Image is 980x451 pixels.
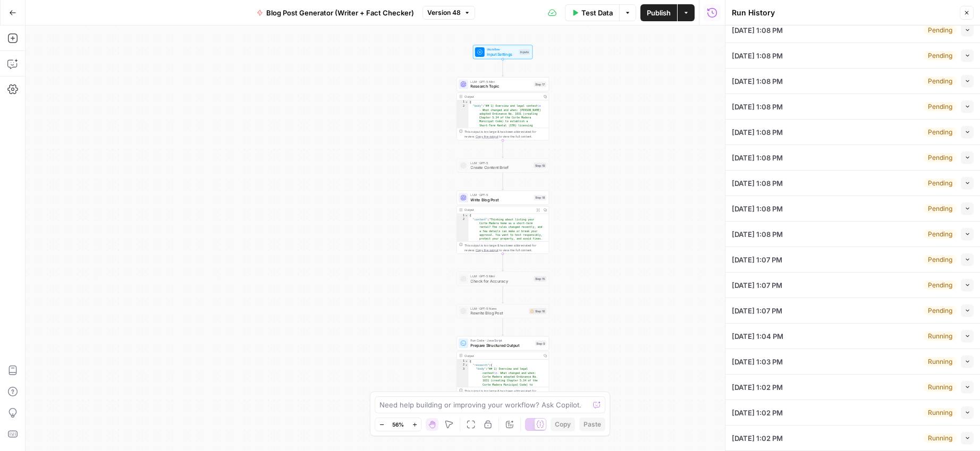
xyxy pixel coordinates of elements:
div: Pending [924,76,957,86]
span: Write Blog Post [470,197,531,202]
div: Run Code · JavaScriptPrepare Structured OutputStep 9Output{ "research":{ "body":"## 1) Overview a... [457,336,549,399]
g: Edge from step_17 to step_19 [502,140,503,158]
div: Inputs [519,49,530,55]
span: Research Topic [470,83,531,89]
div: Pending [924,229,957,239]
span: LLM · GPT-5 Nano [470,306,527,311]
div: This output is too large & has been abbreviated for review. to view the full content. [464,243,546,252]
div: This output is too large & has been abbreviated for review. to view the full content. [464,388,546,398]
span: [DATE] 1:07 PM [732,305,782,316]
span: [DATE] 1:07 PM [732,280,782,291]
g: Edge from step_15 to step_16 [502,286,503,303]
span: Input Settings [487,51,517,57]
span: [DATE] 1:02 PM [732,382,783,393]
span: [DATE] 1:07 PM [732,254,782,265]
button: Publish [640,4,677,21]
div: Step 17 [534,82,546,87]
span: [DATE] 1:08 PM [732,203,783,214]
button: Blog Post Generator (Writer + Fact Checker) [250,4,420,21]
span: [DATE] 1:02 PM [732,433,783,444]
g: Edge from step_18 to step_15 [502,254,503,271]
div: LLM · GPT-5Create Content BriefStep 19 [457,158,549,173]
span: [DATE] 1:04 PM [732,331,783,342]
span: Workflow [487,47,517,52]
span: Prepare Structured Output [470,343,533,348]
span: LLM · GPT-5 [470,193,531,198]
div: 1 [457,360,468,363]
div: Output [464,208,533,212]
div: Step 15 [534,276,546,282]
span: Test Data [581,7,613,18]
button: Copy [551,418,575,431]
div: LLM · GPT-5 MiniCheck for AccuracyStep 15 [457,271,549,286]
div: Step 16 [529,308,546,314]
span: Paste [584,420,601,429]
span: Toggle code folding, rows 1 through 5 [465,360,468,363]
span: [DATE] 1:03 PM [732,356,783,367]
div: Running [924,357,957,367]
span: Run Code · JavaScript [470,338,533,343]
div: Output [464,94,540,99]
div: This output is too large & has been abbreviated for review. to view the full content. [464,129,546,139]
div: Running [924,331,957,341]
span: [DATE] 1:08 PM [732,101,783,112]
div: Step 9 [535,341,546,346]
div: Pending [924,306,957,316]
div: Pending [924,280,957,290]
span: LLM · GPT-5 Mini [470,274,531,278]
span: [DATE] 1:08 PM [732,25,783,36]
div: Pending [924,178,957,188]
div: Pending [924,51,957,61]
button: Version 48 [423,6,475,20]
span: [DATE] 1:08 PM [732,152,783,163]
span: [DATE] 1:08 PM [732,50,783,61]
span: [DATE] 1:08 PM [732,127,783,138]
div: Pending [924,25,957,35]
div: LLM · GPT-5Write Blog PostStep 18Output{ "content":"Thinking about listing your Corte Madera home... [457,191,549,254]
span: [DATE] 1:02 PM [732,407,783,418]
span: [DATE] 1:08 PM [732,76,783,87]
div: Running [924,382,957,392]
span: LLM · GPT-5 [470,160,531,165]
span: 56% [392,420,404,429]
button: Test Data [565,4,619,21]
div: Output [464,353,540,358]
div: 1 [457,214,468,217]
span: Toggle code folding, rows 2 through 4 [465,363,468,367]
g: Edge from step_16 to step_9 [502,318,503,336]
div: Pending [924,127,957,137]
button: Paste [579,418,605,431]
div: Running [924,408,957,418]
span: LLM · GPT-5 Mini [470,79,531,84]
span: Toggle code folding, rows 1 through 3 [465,214,468,217]
div: LLM · GPT-5 MiniResearch TopicStep 17Output{ "body":"## 1) Overview and legal context\n - What ch... [457,77,549,140]
div: 1 [457,100,468,104]
span: [DATE] 1:08 PM [732,229,783,240]
span: Copy [555,420,571,429]
div: Running [924,433,957,443]
div: Pending [924,204,957,214]
span: [DATE] 1:08 PM [732,178,783,189]
span: Toggle code folding, rows 1 through 3 [465,100,468,104]
span: Rewrite Blog Post [470,310,527,316]
div: Pending [924,153,957,163]
div: LLM · GPT-5 NanoRewrite Blog PostStep 16 [457,304,549,318]
span: Copy the output [476,135,499,139]
g: Edge from step_19 to step_18 [502,173,503,190]
div: Step 19 [534,163,546,168]
div: Pending [924,102,957,112]
span: Copy the output [476,248,499,252]
span: Check for Accuracy [470,278,531,284]
div: Step 18 [534,195,546,200]
span: Create Content Brief [470,165,531,171]
div: WorkflowInput SettingsInputs [457,45,549,59]
span: Blog Post Generator (Writer + Fact Checker) [266,7,414,18]
span: Publish [647,7,671,18]
div: 2 [457,363,468,367]
span: Version 48 [427,8,461,18]
g: Edge from start to step_17 [502,59,503,76]
div: Pending [924,255,957,265]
